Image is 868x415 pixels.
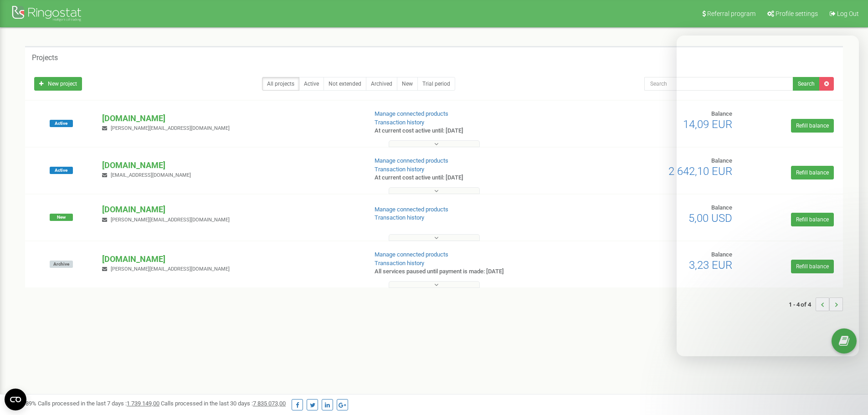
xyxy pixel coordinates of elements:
[102,204,360,215] p: [DOMAIN_NAME]
[50,167,73,174] span: Active
[50,261,73,268] span: Archive
[32,54,58,62] h5: Projects
[102,253,360,265] p: [DOMAIN_NAME]
[102,113,360,124] p: [DOMAIN_NAME]
[102,159,360,171] p: [DOMAIN_NAME]
[111,266,230,272] span: [PERSON_NAME][EMAIL_ADDRESS][DOMAIN_NAME]
[5,389,26,410] button: Open CMP widget
[375,119,424,126] a: Transaction history
[375,166,424,173] a: Transaction history
[375,110,448,117] a: Manage connected products
[417,77,455,91] a: Trial period
[375,260,424,266] a: Transaction history
[253,400,279,407] tcxspan: Call 7 835 073, via 3CX
[375,127,564,135] p: At current cost active until: [DATE]
[127,400,159,407] u: 00
[668,165,732,178] span: 2 642,10 EUR
[837,364,859,385] iframe: Intercom live chat
[111,217,230,223] span: [PERSON_NAME][EMAIL_ADDRESS][DOMAIN_NAME]
[375,267,564,276] p: All services paused until payment is made: [DATE]
[127,400,153,407] tcxspan: Call 1 739 149, via 3CX
[375,251,448,258] a: Manage connected products
[299,77,324,91] a: Active
[375,206,448,213] a: Manage connected products
[375,157,448,164] a: Manage connected products
[253,400,286,407] u: 00
[837,10,859,17] span: Log Out
[644,77,793,91] input: Search
[375,174,564,182] p: At current cost active until: [DATE]
[375,214,424,221] a: Transaction history
[111,125,230,131] span: [PERSON_NAME][EMAIL_ADDRESS][DOMAIN_NAME]
[324,77,366,91] a: Not extended
[776,10,818,17] span: Profile settings
[707,10,755,17] span: Referral program
[397,77,418,91] a: New
[34,77,82,91] a: New project
[38,400,159,407] span: Calls processed in the last 7 days :
[50,214,73,221] span: New
[50,120,73,127] span: Active
[262,77,299,91] a: All projects
[677,36,859,356] iframe: Intercom live chat
[161,400,286,407] span: Calls processed in the last 30 days :
[111,172,191,178] span: [EMAIL_ADDRESS][DOMAIN_NAME]
[366,77,397,91] a: Archived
